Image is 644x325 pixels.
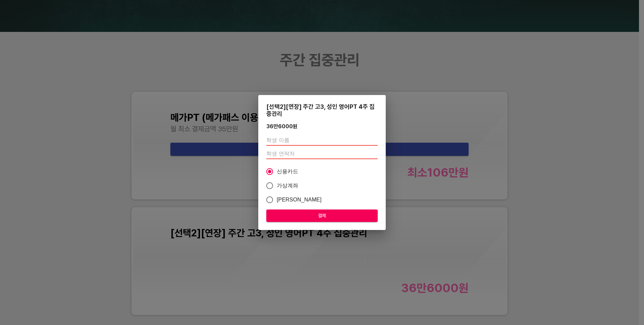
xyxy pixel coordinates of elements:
input: 학생 이름 [266,135,378,146]
div: 36만6000 원 [266,123,298,130]
span: 가상계좌 [277,182,299,190]
span: [PERSON_NAME] [277,196,322,204]
span: 결제 [272,212,372,220]
span: 신용카드 [277,168,299,176]
div: [선택2][연장] 주간 고3, 성인 영어PT 4주 집중관리 [266,103,378,117]
input: 학생 연락처 [266,148,378,159]
button: 결제 [266,210,378,222]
